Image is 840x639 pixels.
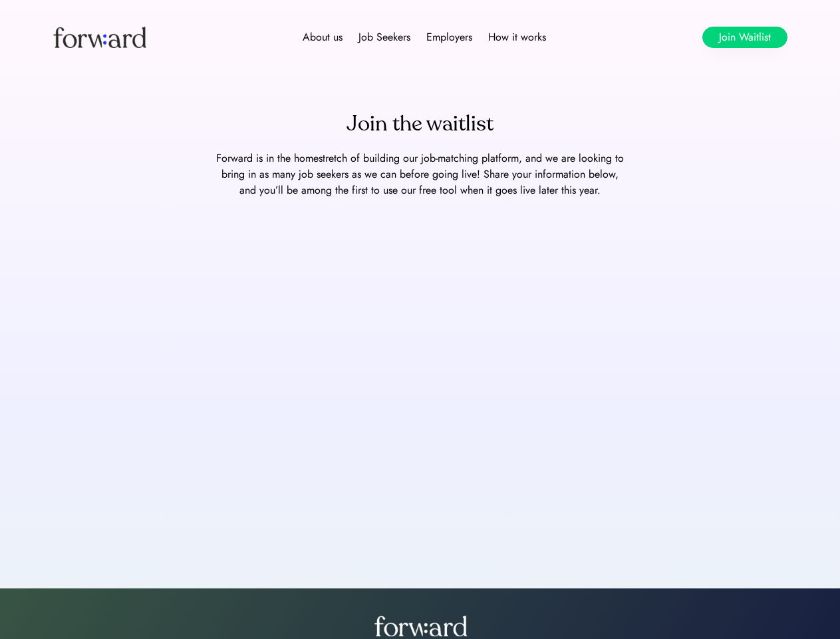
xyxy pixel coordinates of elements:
[53,27,146,48] img: Forward logo
[358,29,410,45] div: Job Seekers
[347,108,493,140] div: Join the waitlist
[426,29,472,45] div: Employers
[702,27,787,48] button: Join Waitlist
[214,150,627,198] div: Forward is in the homestretch of building our job-matching platform, and we are looking to bring ...
[303,29,343,45] div: About us
[32,209,808,542] iframe: My new form
[488,29,546,45] div: How it works
[374,615,467,636] img: forward-logo-white.png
